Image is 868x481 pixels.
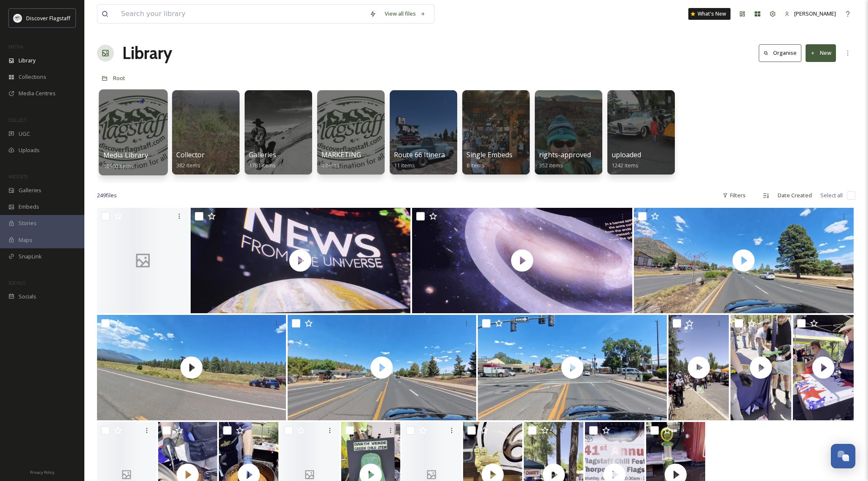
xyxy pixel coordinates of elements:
[103,162,134,169] span: 10500 items
[30,470,54,475] span: Privacy Policy
[26,14,70,22] span: Discover Flagstaff
[8,117,27,123] span: COLLECT
[466,150,512,159] span: Single Embeds
[321,150,361,159] span: MARKETING
[249,161,276,169] span: 1781 items
[780,5,840,22] a: [PERSON_NAME]
[380,5,430,22] a: View all files
[97,315,286,420] img: thumbnail
[117,5,365,23] input: Search your library
[394,151,509,169] a: Route 66 Itinerary Subgroup Photos11 items
[13,14,22,22] img: Untitled%20design%20(1).png
[191,208,410,313] img: thumbnail
[321,161,340,169] span: 4 items
[831,444,855,468] button: Open Chat
[103,151,148,170] a: Media Library10500 items
[19,130,30,138] span: UGC
[612,150,641,159] span: uploaded
[466,151,512,169] a: Single Embeds8 items
[19,89,56,97] span: Media Centres
[19,186,41,194] span: Galleries
[8,279,25,286] span: SOCIALS
[249,151,276,169] a: Galleries1781 items
[19,203,39,211] span: Embeds
[612,161,639,169] span: 1242 items
[820,191,843,199] span: Select all
[688,8,731,20] a: What's New
[113,73,125,83] a: Root
[249,150,276,159] span: Galleries
[539,151,591,169] a: rights-approved352 items
[794,10,836,17] span: [PERSON_NAME]
[539,161,563,169] span: 352 items
[539,150,591,159] span: rights-approved
[8,173,28,180] span: WIDGETS
[19,293,36,301] span: Socials
[113,74,125,82] span: Root
[122,40,172,66] a: Library
[478,315,667,420] img: thumbnail
[321,151,361,169] a: MARKETING4 items
[19,253,42,261] span: SnapLink
[19,146,40,154] span: Uploads
[19,73,46,81] span: Collections
[466,161,485,169] span: 8 items
[8,43,23,50] span: MEDIA
[30,467,54,477] a: Privacy Policy
[793,315,854,420] img: thumbnail
[412,208,632,313] img: thumbnail
[634,208,854,313] img: thumbnail
[718,187,750,204] div: Filters
[612,151,641,169] a: uploaded1242 items
[97,191,117,199] span: 249 file s
[176,150,205,159] span: Collector
[176,151,205,169] a: Collector382 items
[731,315,791,420] img: thumbnail
[394,161,415,169] span: 11 items
[774,187,816,204] div: Date Created
[669,315,729,420] img: thumbnail
[19,236,32,244] span: Maps
[759,44,801,62] button: Organise
[288,315,477,420] img: thumbnail
[394,150,509,159] span: Route 66 Itinerary Subgroup Photos
[19,219,37,227] span: Stories
[759,44,806,62] a: Organise
[176,161,200,169] span: 382 items
[19,56,35,64] span: Library
[806,44,836,62] button: New
[103,150,148,160] span: Media Library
